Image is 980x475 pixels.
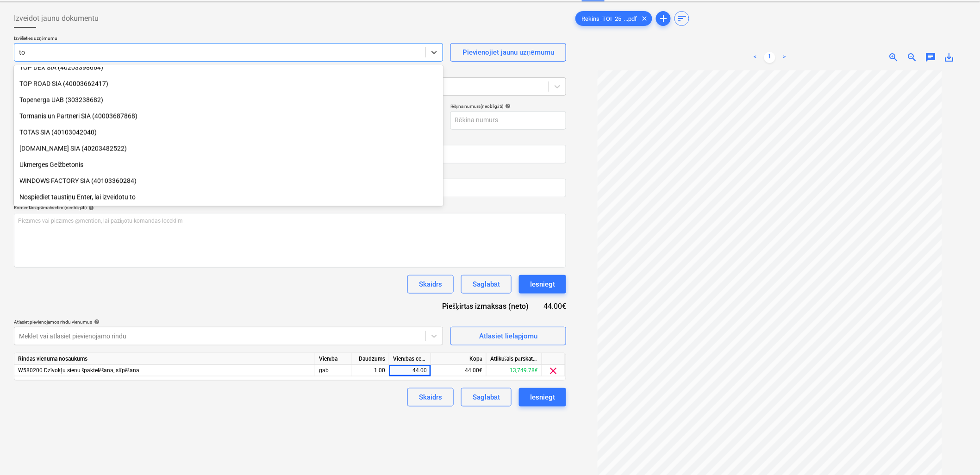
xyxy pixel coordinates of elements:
[749,52,761,63] a: Previous page
[450,43,566,62] button: Pievienojiet jaunu uzņēmumu
[431,353,487,365] div: Kopā
[519,275,566,294] button: Iesniegt
[779,52,790,63] a: Next page
[14,109,443,124] div: Tormanis un Partneri SIA (40003687868)
[435,301,543,312] div: Piešķirtās izmaksas (neto)
[944,52,955,63] span: save_alt
[14,205,566,211] div: Komentārs grāmatvedim (neobligāti)
[764,52,775,63] a: Page 1 is your current page
[14,353,315,365] div: Rindas vienuma nosaukums
[487,353,542,365] div: Atlikušais pārskatītais budžets
[431,365,487,376] div: 44.00€
[315,353,352,365] div: Vienība
[530,278,555,290] div: Iesniegt
[907,52,918,63] span: zoom_out
[461,388,512,406] button: Saglabāt
[14,190,443,205] div: Nospiediet taustiņu Enter, lai izveidotu to
[389,353,431,365] div: Vienības cena
[473,391,500,403] div: Saglabāt
[407,388,454,406] button: Skaidrs
[419,391,442,403] div: Skaidrs
[888,52,899,63] span: zoom_in
[18,367,139,374] span: W580200 Dzīvokļu sienu špaktelēšana, slīpēšana
[576,15,643,22] span: Rekins_TOI_25_...pdf
[503,103,511,109] span: help
[934,431,980,475] iframe: Chat Widget
[14,174,443,188] div: WINDOWS FACTORY SIA (40103360284)
[14,157,443,172] div: Ukmerges Gelžbetonis
[315,365,352,376] div: gab
[461,275,512,294] button: Saglabāt
[393,365,427,376] div: 44.00
[473,278,500,290] div: Saglabāt
[356,365,385,376] div: 1.00
[543,301,566,312] div: 44.00€
[450,103,566,109] div: Rēķina numurs (neobligāti)
[450,327,566,345] button: Atlasiet lielapjomu
[450,111,566,130] input: Rēķina numurs
[14,60,443,75] div: TOP DEX SIA (40203398664)
[14,35,443,43] p: Izvēlieties uzņēmumu
[14,76,443,91] div: TOP ROAD SIA (40003662417)
[925,52,936,63] span: chat
[575,11,652,26] div: Rekins_TOI_25_...pdf
[487,365,542,376] div: 13,749.78€
[14,93,443,107] div: Topenerga UAB (303238682)
[519,388,566,406] button: Iesniegt
[87,205,94,211] span: help
[419,278,442,290] div: Skaidrs
[14,13,99,24] span: Izveidot jaunu dokumentu
[462,46,554,58] div: Pievienojiet jaunu uzņēmumu
[530,391,555,403] div: Iesniegt
[479,330,537,342] div: Atlasiet lielapjomu
[658,13,669,24] span: add
[14,141,443,156] div: TRAKTORS.LV SIA (40203482522)
[14,125,443,140] div: TOTAS SIA (40103042040)
[639,13,650,24] span: clear
[14,319,443,325] div: Atlasiet pievienojamos rindu vienumus
[352,353,389,365] div: Daudzums
[14,141,443,156] div: [DOMAIN_NAME] SIA (40203482522)
[676,13,687,24] span: sort
[407,275,454,294] button: Skaidrs
[548,365,559,376] span: clear
[92,319,100,325] span: help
